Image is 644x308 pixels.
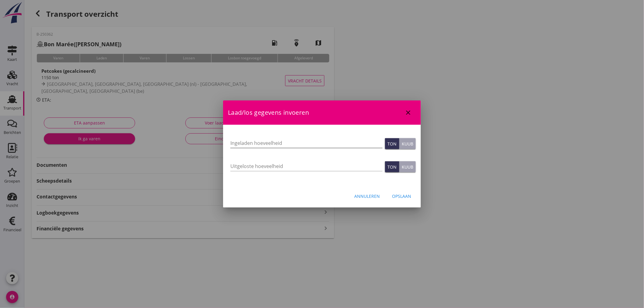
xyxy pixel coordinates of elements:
button: Opslaan [387,191,416,201]
input: Uitgeloste hoeveelheid [230,161,383,171]
input: Ingeladen hoeveelheid [230,138,383,148]
button: Ton [385,161,399,172]
div: Opslaan [392,193,411,199]
i: close [404,109,412,116]
button: Annuleren [349,191,385,201]
button: Ton [385,138,399,149]
button: Kuub [399,161,416,172]
div: Annuleren [354,193,380,199]
button: Kuub [399,138,416,149]
div: Laad/los gegevens invoeren [223,100,421,125]
div: Ton [387,164,397,170]
div: Kuub [402,164,413,170]
div: Kuub [402,141,413,147]
div: Ton [387,141,397,147]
